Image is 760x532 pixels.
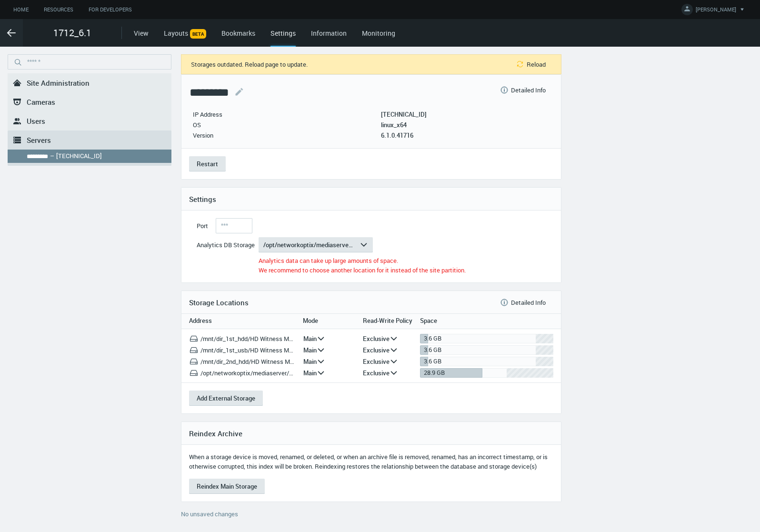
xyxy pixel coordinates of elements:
[193,131,380,139] p: Version
[191,61,308,68] div: Storages outdated. Reload page to update.
[362,29,395,38] a: Monitoring
[200,357,295,366] span: /mnt/dir_2nd_hdd/HD Witness Media
[200,369,295,377] span: /opt/networkoptix/mediaserver/var/data
[259,256,553,266] p: Analytics data can take up large amounts of space.
[189,298,492,307] h4: Storage Locations
[189,452,553,471] p: When a storage device is moved, renamed, or deleted, or when an archive file is removed, renamed,...
[200,334,295,343] span: /mnt/dir_1st_hdd/HD Witness Media
[696,6,736,17] span: [PERSON_NAME]
[27,97,55,107] span: Cameras
[381,131,427,139] p: Version-6.1.0.41716
[164,29,206,38] a: LayoutsBETA
[53,26,91,40] span: 1712_6.1
[270,28,296,47] div: Settings
[424,345,441,355] div: 3.6 GB
[81,4,140,16] a: For Developers
[311,29,347,38] a: Information
[197,241,255,249] span: Analytics DB Storage
[181,510,561,525] div: No unsaved changes
[361,342,390,358] div: Exclusive
[361,354,390,369] div: Exclusive
[298,342,317,358] div: Main
[351,314,412,329] th: Read-Write Policy
[189,429,553,438] h4: Reindex Archive
[295,314,351,329] th: Mode
[189,156,226,171] button: Restart
[221,29,255,38] a: Bookmarks
[193,110,380,118] p: IP Address
[263,241,353,249] span: /opt/networkoptix/mediaserver/var/data
[298,354,317,369] div: Main
[190,29,206,39] span: BETA
[511,86,546,94] span: Detailed Info
[181,314,295,329] th: Address
[424,357,441,366] div: 3.6 GB
[56,151,102,160] nx-search-highlight: [TECHNICAL_ID]
[424,368,445,378] div: 28.9 GB
[200,346,295,354] span: /mnt/dir_1st_usb/HD Witness Media
[503,57,553,72] button: Reload
[511,299,546,306] span: Detailed Info
[298,331,317,346] div: Main
[50,151,54,160] span: –
[424,334,441,343] div: 3.6 GB
[27,116,45,126] span: Users
[412,314,561,329] th: Space
[259,266,553,275] p: We recommend to choose another location for it instead of the site partition.
[27,78,90,88] span: Site Administration
[36,4,81,16] a: Resources
[492,295,553,310] button: Detailed Info
[197,160,218,168] span: Restart
[193,121,380,129] p: OS
[492,82,553,98] button: Detailed Info
[298,365,317,381] div: Main
[259,237,373,252] button: /opt/networkoptix/mediaserver/var/data
[527,60,546,68] span: Reload
[189,391,263,406] button: Add External Storage
[381,110,427,118] p: IP Address-172.20.55.109
[189,195,553,203] h4: Settings
[27,135,51,145] span: Servers
[6,4,36,16] a: Home
[197,221,208,230] span: Port
[361,365,390,381] div: Exclusive
[189,479,265,494] button: Reindex Main Storage
[361,331,390,346] div: Exclusive
[381,121,427,129] p: OS-linux_x64
[134,29,149,38] a: View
